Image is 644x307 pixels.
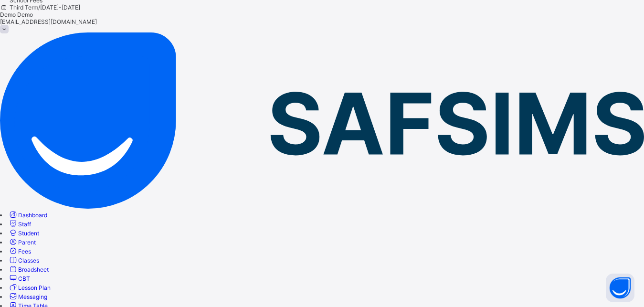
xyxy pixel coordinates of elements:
span: Staff [18,221,31,228]
span: Fees [18,248,31,255]
span: Dashboard [18,212,47,219]
span: CBT [18,275,30,282]
span: Broadsheet [18,266,49,273]
a: Classes [8,257,39,264]
button: Open asap [606,274,634,302]
span: Parent [18,239,36,246]
span: Messaging [18,293,47,300]
a: Dashboard [8,212,47,219]
a: Parent [8,239,36,246]
a: Broadsheet [8,266,49,273]
a: Lesson Plan [8,284,51,291]
span: Student [18,230,39,237]
a: Fees [8,248,31,255]
a: Staff [8,221,31,228]
a: Messaging [8,293,47,300]
span: Classes [18,257,39,264]
a: Student [8,230,39,237]
a: CBT [8,275,30,282]
span: Lesson Plan [18,284,51,291]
